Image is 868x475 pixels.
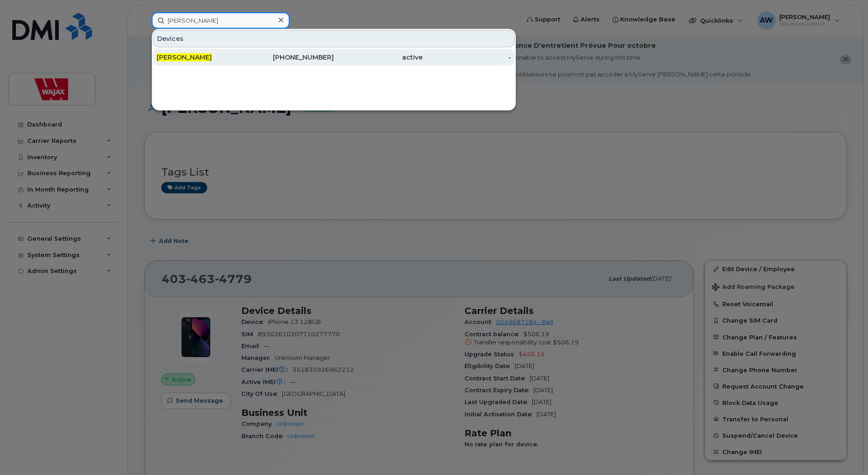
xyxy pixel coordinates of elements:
div: Devices [153,30,515,47]
div: - [423,53,511,62]
a: [PERSON_NAME][PHONE_NUMBER]active- [153,49,515,66]
div: active [334,53,423,62]
div: [PHONE_NUMBER] [245,53,334,62]
span: [PERSON_NAME] [157,53,212,61]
